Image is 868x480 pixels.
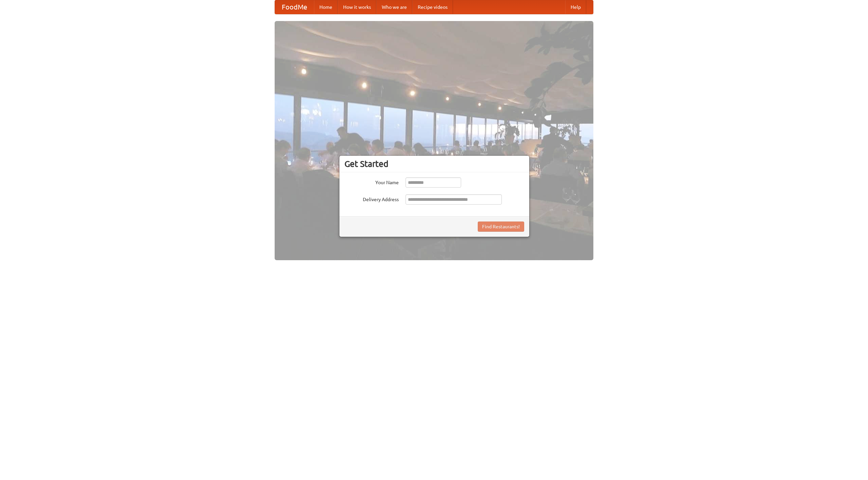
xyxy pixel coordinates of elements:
button: Find Restaurants! [478,222,524,232]
label: Your Name [344,177,399,186]
a: Who we are [376,0,412,14]
a: Help [565,0,586,14]
a: How it works [338,0,376,14]
a: FoodMe [275,0,314,14]
a: Home [314,0,338,14]
label: Delivery Address [344,194,399,203]
a: Recipe videos [412,0,453,14]
h3: Get Started [344,159,524,169]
